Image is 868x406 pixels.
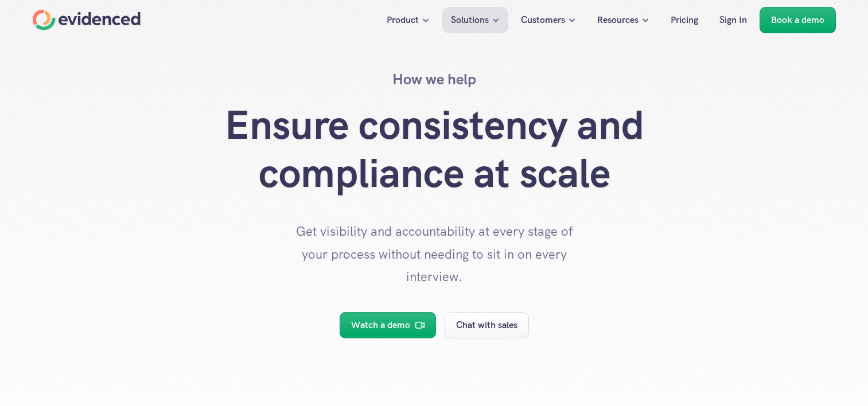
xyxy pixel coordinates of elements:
p: Solutions [451,13,489,28]
a: Watch a demo [340,312,436,338]
p: Chat with sales [456,318,517,333]
a: Book a demo [760,7,836,33]
h4: How we help [392,69,476,89]
p: Customers [521,13,565,28]
a: Home [33,10,141,30]
p: Resources [597,13,639,28]
p: Sign In [719,13,747,28]
a: Pricing [662,7,707,33]
p: Product [387,13,419,28]
p: Pricing [671,13,698,28]
p: Get visibility and accountability at every stage of your process without needing to sit in on eve... [291,220,578,288]
p: Book a demo [771,13,824,28]
p: Watch a demo [351,318,410,333]
a: Sign In [711,7,756,33]
h1: Ensure consistency and compliance at scale [205,101,664,197]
